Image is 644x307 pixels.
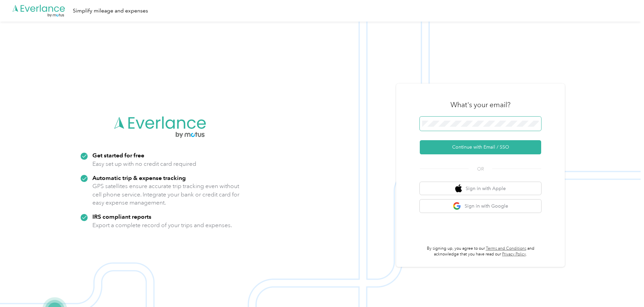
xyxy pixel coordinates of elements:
[92,221,232,229] p: Export a complete record of your trips and expenses.
[92,213,151,220] strong: IRS compliant reports
[502,252,526,257] a: Privacy Policy
[420,182,541,195] button: apple logoSign in with Apple
[486,246,526,251] a: Terms and Conditions
[453,202,461,210] img: google logo
[73,7,148,15] div: Simplify mileage and expenses
[92,182,240,207] p: GPS satellites ensure accurate trip tracking even without cell phone service. Integrate your bank...
[455,184,462,193] img: apple logo
[450,100,510,110] h3: What's your email?
[92,174,186,181] strong: Automatic trip & expense tracking
[469,165,492,173] span: OR
[420,140,541,154] button: Continue with Email / SSO
[420,199,541,213] button: google logoSign in with Google
[92,160,196,168] p: Easy set up with no credit card required
[420,246,541,257] p: By signing up, you agree to our and acknowledge that you have read our .
[92,152,144,159] strong: Get started for free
